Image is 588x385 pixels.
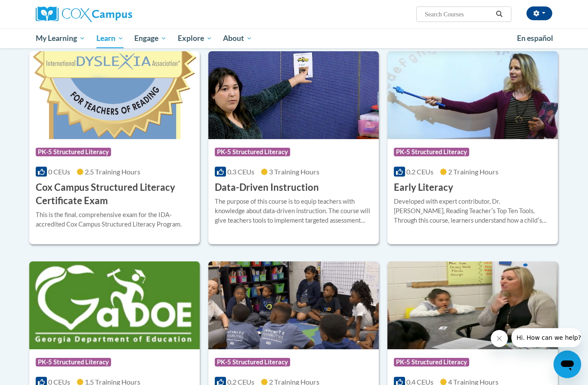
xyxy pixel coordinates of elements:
a: Learn [91,28,129,48]
iframe: Message from company [511,328,581,347]
img: Cox Campus [36,6,132,22]
span: En español [517,34,553,43]
button: Account Settings [526,6,552,20]
span: 0.2 CEUs [406,168,433,176]
a: About [218,28,258,48]
span: Learn [96,33,124,43]
a: En español [511,29,559,47]
h3: Early Literacy [394,181,453,194]
span: My Learning [36,33,85,43]
h3: Data-Driven Instruction [215,181,319,194]
a: Explore [172,28,218,48]
span: PK-5 Structured Literacy [36,358,111,366]
a: Engage [129,28,172,48]
input: Search Courses [424,9,493,19]
img: Course Logo [208,261,379,349]
span: 2.5 Training Hours [85,168,140,176]
img: Course Logo [208,51,379,139]
span: PK-5 Structured Literacy [36,148,111,156]
span: PK-5 Structured Literacy [394,358,469,366]
iframe: Close message [491,330,508,347]
span: PK-5 Structured Literacy [215,358,290,366]
a: Course LogoPK-5 Structured Literacy0 CEUs2.5 Training Hours Cox Campus Structured Literacy Certif... [29,51,200,244]
a: Course LogoPK-5 Structured Literacy0.2 CEUs2 Training Hours Early LiteracyDeveloped with expert c... [387,51,558,244]
div: The purpose of this course is to equip teachers with knowledge about data-driven instruction. The... [215,197,372,225]
span: PK-5 Structured Literacy [215,148,290,156]
img: Course Logo [387,51,558,139]
span: 3 Training Hours [269,168,319,176]
span: Engage [134,33,167,43]
span: 2 Training Hours [448,168,498,176]
span: 0 CEUs [48,168,70,176]
span: PK-5 Structured Literacy [394,148,469,156]
span: Explore [178,33,212,43]
iframe: Button to launch messaging window [554,351,581,378]
div: This is the final, comprehensive exam for the IDA-accredited Cox Campus Structured Literacy Program. [36,210,193,229]
a: Course LogoPK-5 Structured Literacy0.3 CEUs3 Training Hours Data-Driven InstructionThe purpose of... [208,51,379,244]
span: About [223,33,252,43]
a: My Learning [30,28,91,48]
div: Main menu [23,28,565,48]
h3: Cox Campus Structured Literacy Certificate Exam [36,181,193,208]
button: Search [493,9,506,19]
a: Cox Campus [36,6,199,22]
div: Developed with expert contributor, Dr. [PERSON_NAME], Reading Teacherʹs Top Ten Tools. Through th... [394,197,551,225]
span: 0.3 CEUs [227,168,254,176]
img: Course Logo [29,51,200,139]
img: Course Logo [387,261,558,349]
img: Course Logo [29,261,200,349]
